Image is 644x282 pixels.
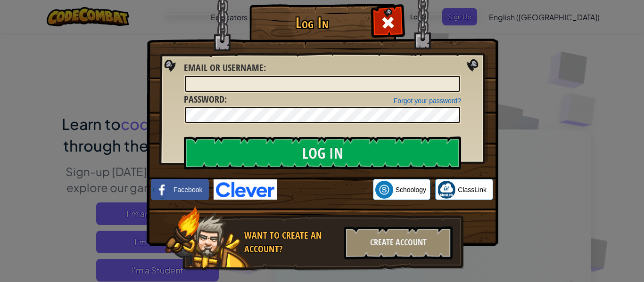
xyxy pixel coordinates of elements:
img: schoology.png [375,181,393,199]
span: Password [184,93,224,105]
div: Want to create an account? [244,229,339,256]
img: clever-logo-blue.png [214,179,277,200]
span: Email or Username [184,61,264,74]
iframe: Sign in with Google Button [277,179,373,200]
span: Schoology [396,185,426,194]
a: Forgot your password? [394,97,461,105]
label: : [184,61,266,75]
label: : [184,93,227,106]
span: Facebook [173,185,202,194]
span: ClassLink [458,185,487,194]
img: classlink-logo-small.png [438,181,455,199]
input: Log In [184,137,461,169]
img: facebook_small.png [153,181,171,199]
h1: Log In [252,15,372,31]
div: Create Account [344,226,453,259]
